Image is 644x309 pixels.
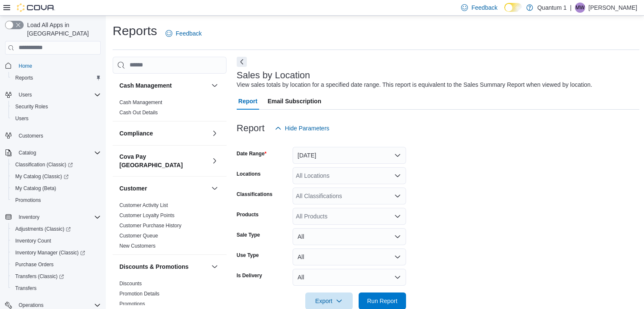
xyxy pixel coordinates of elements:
button: Cash Management [119,81,208,90]
div: View sales totals by location for a specified date range. This report is equivalent to the Sales ... [237,80,592,89]
span: Users [15,115,28,122]
span: Customer Activity List [119,202,168,209]
span: Inventory Count [12,236,101,246]
button: Cova Pay [GEOGRAPHIC_DATA] [210,156,220,166]
h3: Customer [119,184,147,193]
a: Cash Out Details [119,110,158,116]
span: Classification (Classic) [12,160,101,170]
a: Promotion Details [119,291,160,297]
span: Email Subscription [268,93,321,110]
label: Date Range [237,150,267,157]
span: Adjustments (Classic) [15,226,71,232]
span: Hide Parameters [285,124,329,132]
button: Customer [119,184,208,193]
div: Michael Wuest [575,3,585,13]
button: [DATE] [293,147,406,164]
span: Transfers [15,285,36,292]
span: Reports [15,74,33,81]
span: Security Roles [15,103,48,110]
button: All [293,228,406,245]
span: Operations [19,302,44,309]
h3: Cash Management [119,81,172,90]
p: Quantum 1 [537,3,567,13]
a: Promotions [12,195,44,205]
span: Catalog [19,149,36,156]
button: Discounts & Promotions [119,262,208,271]
h3: Discounts & Promotions [119,262,188,271]
button: Security Roles [8,101,104,113]
span: Promotion Details [119,290,160,297]
button: Home [2,60,104,72]
a: Transfers [12,283,40,293]
a: Adjustments (Classic) [8,223,104,235]
a: Customer Queue [119,233,158,239]
span: My Catalog (Beta) [12,183,101,193]
span: Report [238,93,257,110]
span: Dark Mode [504,12,505,12]
button: Compliance [119,129,208,138]
span: Reports [12,73,101,83]
span: Inventory Count [15,237,51,244]
span: Load All Apps in [GEOGRAPHIC_DATA] [24,21,101,38]
span: Home [15,61,101,71]
button: Purchase Orders [8,259,104,270]
label: Use Type [237,252,259,259]
a: Purchase Orders [12,259,57,270]
button: Next [237,57,247,67]
button: Customers [2,130,104,142]
a: Promotions [119,301,145,307]
span: Users [19,91,32,98]
a: My Catalog (Classic) [8,171,104,182]
span: Customer Loyalty Points [119,212,174,219]
span: Cash Out Details [119,109,158,116]
span: Inventory [15,212,101,222]
input: Dark Mode [504,3,522,12]
a: My Catalog (Classic) [12,171,72,182]
span: Customer Queue [119,232,158,239]
span: My Catalog (Classic) [12,171,101,182]
span: Catalog [15,148,101,158]
button: Open list of options [394,213,401,220]
a: Customers [15,131,47,141]
a: Transfers (Classic) [12,271,67,281]
h3: Cova Pay [GEOGRAPHIC_DATA] [119,152,208,169]
span: Inventory Manager (Classic) [12,248,101,258]
a: Customer Activity List [119,202,168,208]
a: Inventory Manager (Classic) [12,248,88,258]
button: Compliance [210,128,220,138]
button: Users [8,113,104,124]
span: Transfers (Classic) [12,271,101,281]
a: Customer Loyalty Points [119,212,174,218]
span: Promotions [12,195,101,205]
label: Products [237,211,259,218]
span: Transfers [12,283,101,293]
button: Inventory [15,212,43,222]
button: Discounts & Promotions [210,262,220,272]
button: Open list of options [394,172,401,179]
button: Customer [210,183,220,193]
h1: Reports [113,22,157,39]
a: My Catalog (Beta) [12,183,60,193]
span: Cash Management [119,99,162,106]
button: All [293,248,406,265]
label: Is Delivery [237,272,262,279]
button: All [293,269,406,286]
a: Feedback [162,25,205,42]
h3: Report [237,123,265,133]
label: Sale Type [237,232,260,238]
a: Classification (Classic) [8,159,104,171]
a: Classification (Classic) [12,160,76,170]
a: Inventory Manager (Classic) [8,247,104,259]
span: Purchase Orders [12,259,101,270]
span: Classification (Classic) [15,161,73,168]
h3: Sales by Location [237,70,310,80]
div: Customer [113,200,227,254]
span: Transfers (Classic) [15,273,64,280]
span: Customer Purchase History [119,222,182,229]
span: Inventory [19,214,39,221]
a: Users [12,113,32,124]
span: Users [12,113,101,124]
p: [PERSON_NAME] [589,3,637,13]
a: Customer Purchase History [119,223,182,229]
button: Reports [8,72,104,84]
